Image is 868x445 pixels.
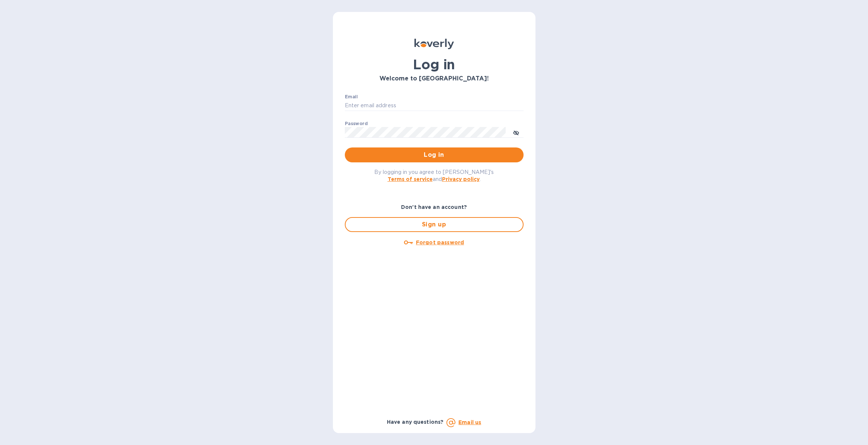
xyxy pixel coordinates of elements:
[345,95,358,99] label: Email
[345,217,524,232] button: Sign up
[351,150,518,159] span: Log in
[509,125,524,140] button: toggle password visibility
[345,100,524,111] input: Enter email address
[387,419,444,425] b: Have any questions?
[345,147,524,162] button: Log in
[458,419,481,425] a: Email us
[345,121,368,126] label: Password
[416,239,464,245] u: Forgot password
[374,169,494,182] span: By logging in you agree to [PERSON_NAME]'s and .
[345,75,524,82] h3: Welcome to [GEOGRAPHIC_DATA]!
[414,39,454,49] img: Koverly
[388,176,433,182] a: Terms of service
[345,57,524,72] h1: Log in
[352,220,517,229] span: Sign up
[401,204,467,210] b: Don't have an account?
[442,176,480,182] a: Privacy policy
